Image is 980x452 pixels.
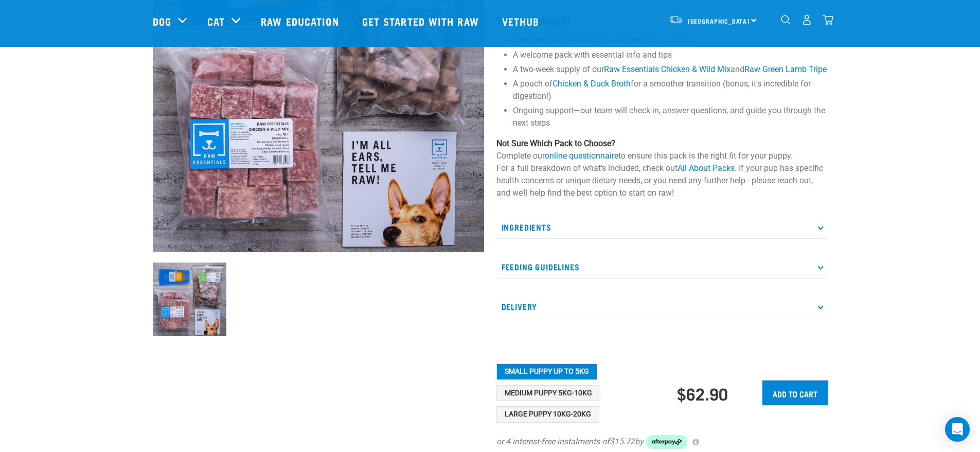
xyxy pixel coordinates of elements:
img: NPS Puppy Update [153,263,226,336]
img: user.png [801,14,812,25]
div: or 4 interest-free instalments of by [496,435,828,449]
a: Get started with Raw [352,1,492,42]
li: A welcome pack with essential info and tips [513,49,828,61]
li: Ongoing support—our team will check in, answer questions, and guide you through the next steps [513,105,828,129]
p: Ingredients [496,216,828,239]
a: All About Packs [678,163,735,173]
img: Afterpay [646,435,687,449]
strong: Not Sure Which Pack to Choose? [496,138,615,148]
p: Delivery [496,295,828,318]
a: Cat [207,13,225,29]
img: home-icon@2x.png [823,14,833,25]
div: Open Intercom Messenger [945,417,970,442]
p: Feeding Guidelines [496,255,828,279]
a: Vethub [492,1,553,42]
button: Small Puppy up to 5kg [496,363,597,380]
button: Large Puppy 10kg-20kg [496,406,599,423]
a: Dog [153,13,171,29]
a: Chicken & Duck Broth [553,79,631,89]
a: Raw Education [251,1,351,42]
a: Raw Essentials Chicken & Wild Mix [604,64,730,74]
span: [GEOGRAPHIC_DATA] [688,19,750,23]
p: Complete our to ensure this pack is the right fit for your puppy. For a full breakdown of what's ... [496,137,828,199]
div: $62.90 [677,384,728,403]
input: Add to cart [762,380,828,405]
img: home-icon-1@2x.png [781,15,791,25]
img: van-moving.png [669,15,683,24]
a: Raw Green Lamb Tripe [744,64,827,74]
button: Medium Puppy 5kg-10kg [496,385,600,402]
li: A two-week supply of our and [513,63,828,76]
span: $15.72 [610,436,635,448]
a: online questionnaire [545,151,618,161]
li: A pouch of for a smoother transition (bonus, it's incredible for digestion!) [513,78,828,102]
